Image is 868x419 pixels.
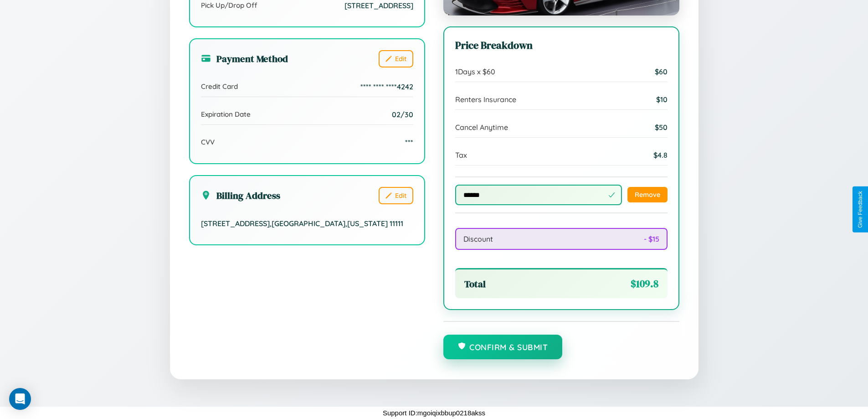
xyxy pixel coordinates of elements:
[631,277,658,291] span: $ 109.8
[392,110,413,119] span: 02/30
[464,277,486,290] span: Total
[383,407,485,419] p: Support ID: mgoiqixbbup0218akss
[201,110,251,119] span: Expiration Date
[455,67,495,76] span: 1 Days x $ 60
[201,82,238,91] span: Credit Card
[201,52,288,65] h3: Payment Method
[455,38,668,52] h3: Price Breakdown
[455,150,467,160] span: Tax
[655,67,668,76] span: $ 60
[379,187,413,204] button: Edit
[627,187,668,202] button: Remove
[655,123,668,132] span: $ 50
[201,138,215,146] span: CVV
[201,1,257,10] span: Pick Up/Drop Off
[455,123,508,132] span: Cancel Anytime
[644,234,659,243] span: - $ 15
[201,219,403,228] span: [STREET_ADDRESS] , [GEOGRAPHIC_DATA] , [US_STATE] 11111
[857,191,863,228] div: Give Feedback
[656,95,668,104] span: $ 10
[455,95,516,104] span: Renters Insurance
[201,189,280,202] h3: Billing Address
[443,335,563,359] button: Confirm & Submit
[379,50,413,67] button: Edit
[9,388,31,410] div: Open Intercom Messenger
[344,1,413,10] span: [STREET_ADDRESS]
[653,150,668,160] span: $ 4.8
[463,234,493,243] span: Discount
